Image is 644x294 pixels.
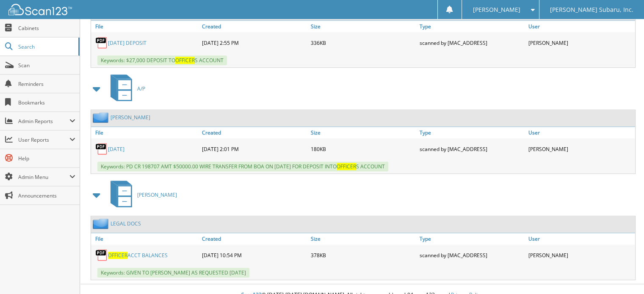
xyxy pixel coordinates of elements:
a: Type [417,127,526,138]
img: scan123-logo-white.svg [8,4,72,15]
span: Keywords: $27,000 DEPOSIT TO S ACCOUNT [97,55,227,65]
div: scanned by [MAC_ADDRESS] [417,140,526,157]
span: OFFICER [337,163,356,170]
span: Scan [18,62,75,69]
span: Cabinets [18,25,75,32]
span: OFFICER [175,57,195,64]
div: [PERSON_NAME] [526,140,635,157]
a: File [91,233,200,245]
a: File [91,127,200,138]
span: OFFICER [108,252,127,259]
a: Size [309,127,417,138]
a: Size [309,21,417,32]
a: Size [309,233,417,245]
a: User [526,233,635,245]
a: LEGAL DOCS [111,220,141,227]
img: PDF.png [95,249,108,261]
a: User [526,127,635,138]
div: [DATE] 2:55 PM [200,34,309,51]
img: folder2.png [93,218,111,229]
a: [PERSON_NAME] [105,178,177,212]
div: 336KB [309,34,417,51]
a: [DATE] DEPOSIT [108,39,146,47]
span: [PERSON_NAME] [137,191,177,198]
a: OFFICERACCT BALANCES [108,252,168,259]
a: Created [200,21,309,32]
a: File [91,21,200,32]
a: [DATE] [108,146,124,153]
a: [PERSON_NAME] [111,114,150,121]
a: A/P [105,72,145,105]
img: folder2.png [93,112,111,123]
a: Created [200,233,309,245]
span: Keywords: PD CR 198707 AMT $50000.00 WIRE TRANSFER FROM BOA ON [DATE] FOR DEPOSIT INTO S ACCOUNT [97,162,388,171]
span: Help [18,155,75,162]
span: Bookmarks [18,99,75,106]
div: 378KB [309,247,417,264]
span: Admin Menu [18,173,69,181]
img: PDF.png [95,36,108,49]
img: PDF.png [95,143,108,155]
a: Created [200,127,309,138]
div: 180KB [309,140,417,157]
a: Type [417,21,526,32]
a: Type [417,233,526,245]
div: scanned by [MAC_ADDRESS] [417,34,526,51]
div: [PERSON_NAME] [526,247,635,264]
a: User [526,21,635,32]
span: [PERSON_NAME] [473,7,520,12]
span: Reminders [18,80,75,88]
div: scanned by [MAC_ADDRESS] [417,247,526,264]
div: [DATE] 10:54 PM [200,247,309,264]
span: Search [18,43,74,50]
span: [PERSON_NAME] Subaru, Inc. [550,7,633,12]
span: User Reports [18,136,69,143]
span: A/P [137,85,145,92]
span: Announcements [18,192,75,199]
span: Admin Reports [18,118,69,125]
div: [PERSON_NAME] [526,34,635,51]
span: Keywords: GIVEN TO [PERSON_NAME] AS REQUESTED [DATE] [97,268,249,278]
div: [DATE] 2:01 PM [200,140,309,157]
